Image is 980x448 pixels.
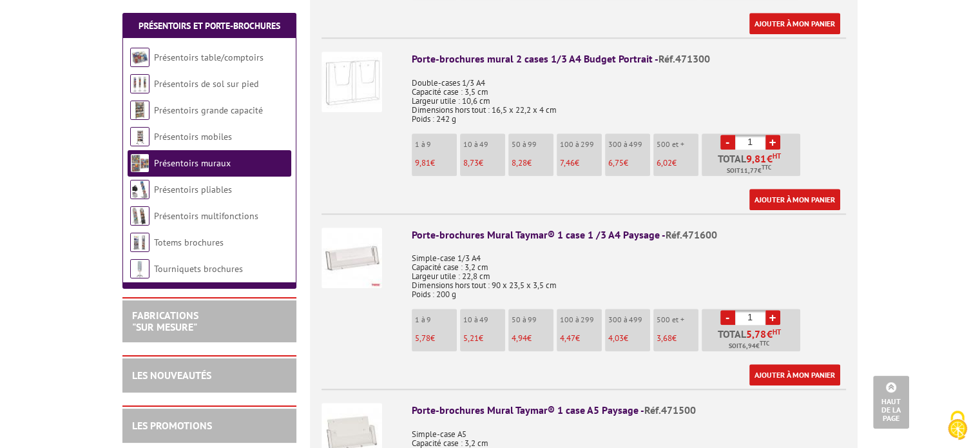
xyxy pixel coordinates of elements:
[322,228,382,288] img: Porte-brochures Mural Taymar® 1 case 1 /3 A4 Paysage
[130,259,149,278] img: Tourniquets brochures
[512,315,553,324] p: 50 à 99
[512,157,527,168] span: 8,28
[412,70,846,124] p: Double-cases 1/3 A4 Capacité case : 3,5 cm Largeur utile : 10,6 cm Dimensions hors tout : 16,5 x ...
[873,376,909,429] a: Haut de la page
[132,419,212,432] a: LES PROMOTIONS
[657,315,698,324] p: 500 et +
[742,341,756,351] span: 6,94
[415,140,457,149] p: 1 à 9
[941,409,974,442] img: Cookies (fenêtre modale)
[560,140,602,149] p: 100 à 299
[773,327,781,336] sup: HT
[644,404,696,416] span: Réf.471500
[132,309,198,333] a: FABRICATIONS"Sur Mesure"
[130,180,149,199] img: Présentoirs pliables
[560,315,602,324] p: 100 à 299
[415,315,457,324] p: 1 à 9
[512,159,553,168] p: €
[765,310,780,325] a: +
[705,153,800,176] p: Total
[322,52,382,112] img: Porte-brochures mural 2 cases 1/3 A4 Budget Portrait
[608,159,650,168] p: €
[749,13,840,34] a: Ajouter à mon panier
[765,135,780,150] a: +
[658,52,710,65] span: Réf.471300
[560,333,575,344] span: 4,47
[130,74,149,93] img: Présentoirs de sol sur pied
[608,140,650,149] p: 300 à 499
[657,157,672,168] span: 6,02
[512,334,553,343] p: €
[666,228,717,241] span: Réf.471600
[762,164,771,171] sup: TTC
[130,127,149,146] img: Présentoirs mobiles
[415,334,457,343] p: €
[154,263,243,275] a: Tourniquets brochures
[415,159,457,168] p: €
[154,52,264,63] a: Présentoirs table/comptoirs
[463,159,505,168] p: €
[720,310,735,325] a: -
[415,157,430,168] span: 9,81
[746,153,767,164] span: 9,81
[746,329,767,339] span: 5,78
[560,334,602,343] p: €
[608,315,650,324] p: 300 à 499
[139,20,280,32] a: Présentoirs et Porte-brochures
[512,140,553,149] p: 50 à 99
[154,210,258,222] a: Présentoirs multifonctions
[463,334,505,343] p: €
[154,237,224,248] a: Totems brochures
[773,151,781,161] sup: HT
[463,315,505,324] p: 10 à 49
[412,228,846,242] div: Porte-brochures Mural Taymar® 1 case 1 /3 A4 Paysage -
[463,140,505,149] p: 10 à 49
[657,334,698,343] p: €
[412,245,846,299] p: Simple-case 1/3 A4 Capacité case : 3,2 cm Largeur utile : 22,8 cm Dimensions hors tout : 90 x 23,...
[154,104,263,116] a: Présentoirs grande capacité
[749,364,840,385] a: Ajouter à mon panier
[749,189,840,210] a: Ajouter à mon panier
[130,206,149,226] img: Présentoirs multifonctions
[657,159,698,168] p: €
[560,157,575,168] span: 7,46
[560,159,602,168] p: €
[130,101,149,120] img: Présentoirs grande capacité
[412,403,846,418] div: Porte-brochures Mural Taymar® 1 case A5 Paysage -
[729,341,769,351] span: Soit €
[767,153,773,164] span: €
[154,78,258,90] a: Présentoirs de sol sur pied
[154,157,231,169] a: Présentoirs muraux
[130,48,149,67] img: Présentoirs table/comptoirs
[132,369,211,382] a: LES NOUVEAUTÉS
[463,333,479,344] span: 5,21
[705,329,800,351] p: Total
[608,334,650,343] p: €
[935,404,980,448] button: Cookies (fenêtre modale)
[463,157,479,168] span: 8,73
[657,140,698,149] p: 500 et +
[657,333,672,344] span: 3,68
[130,153,149,173] img: Présentoirs muraux
[130,233,149,252] img: Totems brochures
[512,333,527,344] span: 4,94
[767,329,773,339] span: €
[412,52,846,66] div: Porte-brochures mural 2 cases 1/3 A4 Budget Portrait -
[415,333,430,344] span: 5,78
[720,135,735,150] a: -
[608,333,624,344] span: 4,03
[727,166,771,176] span: Soit €
[608,157,624,168] span: 6,75
[740,166,758,176] span: 11,77
[760,340,769,347] sup: TTC
[154,131,232,142] a: Présentoirs mobiles
[154,184,232,195] a: Présentoirs pliables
